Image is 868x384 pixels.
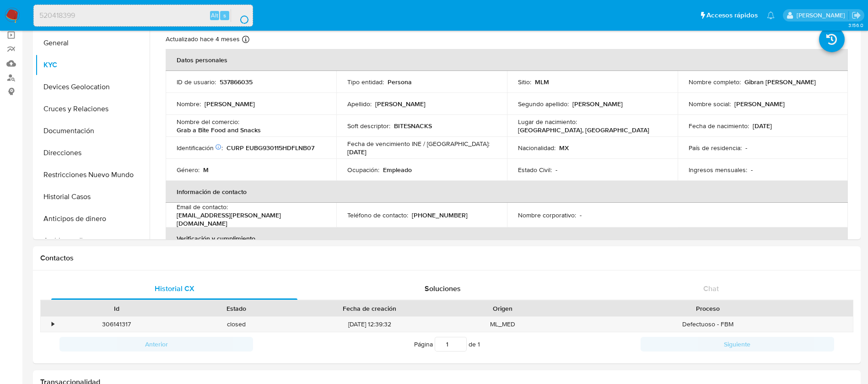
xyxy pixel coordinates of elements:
div: Fecha de creación [303,304,437,313]
p: Nombre social : [689,100,731,108]
p: Estado Civil : [518,166,552,174]
div: Proceso [569,304,846,313]
span: Página de [414,337,480,352]
p: [EMAIL_ADDRESS][PERSON_NAME][DOMAIN_NAME] [177,211,322,227]
p: Apellido : [347,100,372,108]
button: search-icon [231,9,249,22]
span: Chat [703,283,719,294]
p: M [203,166,209,174]
div: Origen [449,304,556,313]
p: alicia.aldreteperez@mercadolibre.com.mx [797,11,848,20]
div: closed [177,317,297,332]
p: [DATE] [753,122,772,130]
button: General [35,32,150,54]
p: Tipo entidad : [347,78,384,86]
p: MLM [535,78,549,86]
th: Verificación y cumplimiento [166,227,848,249]
button: Devices Geolocation [35,76,150,98]
p: Empleado [383,166,412,174]
p: Identificación : [177,144,223,152]
p: País de residencia : [689,144,742,152]
p: [GEOGRAPHIC_DATA], [GEOGRAPHIC_DATA] [518,126,649,134]
a: Salir [852,11,861,20]
span: 3.156.0 [848,22,863,29]
p: Persona [388,78,412,86]
p: ID de usuario : [177,78,216,86]
button: Historial Casos [35,186,150,208]
p: [PHONE_NUMBER] [412,211,468,219]
div: [DATE] 12:39:32 [297,317,443,332]
div: Id [63,304,170,313]
button: Restricciones Nuevo Mundo [35,164,150,186]
span: Accesos rápidos [706,11,758,20]
p: Género : [177,166,199,174]
h1: Contactos [40,254,853,263]
p: [PERSON_NAME] [734,100,785,108]
span: Alt [211,11,218,20]
p: Ingresos mensuales : [689,166,747,174]
button: Anterior [59,337,253,352]
button: Archivos adjuntos [35,230,150,252]
p: Nombre : [177,100,201,108]
p: Segundo apellido : [518,100,569,108]
button: Documentación [35,120,150,142]
button: KYC [35,54,150,76]
span: Historial CX [155,283,194,294]
span: 1 [478,340,480,349]
p: [DATE] [347,148,367,156]
p: 537866035 [220,78,253,86]
div: ML_MED [443,317,563,332]
th: Datos personales [166,49,848,71]
div: Defectuoso - FBM [563,317,853,332]
p: Gibran [PERSON_NAME] [744,78,816,86]
p: Nombre completo : [689,78,741,86]
a: Notificaciones [767,11,775,19]
p: Nombre corporativo : [518,211,576,219]
p: - [751,166,753,174]
p: Lugar de nacimiento : [518,118,577,126]
p: Sitio : [518,78,531,86]
p: Actualizado hace 4 meses [166,35,240,43]
p: - [580,211,582,219]
p: [PERSON_NAME] [572,100,623,108]
p: Soft descriptor : [347,122,390,130]
button: Siguiente [641,337,834,352]
input: Buscar usuario o caso... [34,10,253,22]
p: Nacionalidad : [518,144,555,152]
div: • [52,320,54,329]
p: BITESNACKS [394,122,432,130]
button: Direcciones [35,142,150,164]
p: Grab a Bite Food and Snacks [177,126,261,134]
p: [PERSON_NAME] [375,100,426,108]
p: MX [559,144,569,152]
div: 306141317 [57,317,177,332]
span: Soluciones [425,283,461,294]
p: Teléfono de contacto : [347,211,408,219]
p: CURP EUBG930115HDFLNB07 [226,144,314,152]
th: Información de contacto [166,181,848,203]
p: Email de contacto : [177,203,228,211]
p: Fecha de vencimiento INE / [GEOGRAPHIC_DATA] : [347,140,490,148]
span: s [223,11,226,20]
p: Nombre del comercio : [177,118,239,126]
p: - [745,144,747,152]
p: Fecha de nacimiento : [689,122,749,130]
p: Ocupación : [347,166,379,174]
p: [PERSON_NAME] [205,100,255,108]
button: Cruces y Relaciones [35,98,150,120]
button: Anticipos de dinero [35,208,150,230]
div: Estado [183,304,290,313]
p: - [555,166,557,174]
